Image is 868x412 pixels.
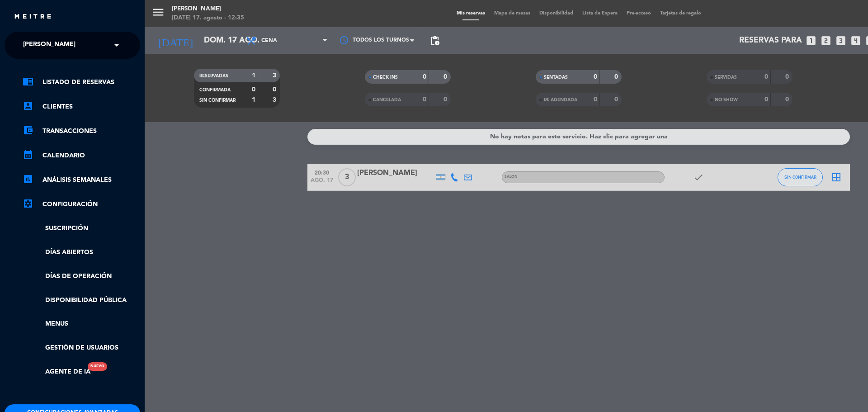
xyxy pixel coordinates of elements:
a: assessmentANÁLISIS SEMANALES [23,175,140,185]
i: calendar_month [23,149,33,160]
a: chrome_reader_modeListado de Reservas [23,77,140,88]
a: Agente de IANuevo [23,367,90,377]
a: Días de Operación [23,271,140,282]
a: Menus [23,319,140,329]
i: assessment [23,174,33,185]
a: Suscripción [23,223,140,234]
a: Días abiertos [23,247,140,258]
div: Nuevo [88,362,107,371]
i: settings_applications [23,198,33,209]
a: Gestión de usuarios [23,343,140,353]
span: pending_actions [429,35,440,46]
a: calendar_monthCalendario [23,150,140,161]
a: Configuración [23,199,140,210]
i: account_box [23,100,33,111]
a: Disponibilidad pública [23,295,140,306]
img: MEITRE [14,14,52,20]
i: account_balance_wallet [23,125,33,136]
a: account_balance_walletTransacciones [23,126,140,137]
i: chrome_reader_mode [23,76,33,87]
span: [PERSON_NAME] [23,36,75,55]
a: account_boxClientes [23,101,140,112]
